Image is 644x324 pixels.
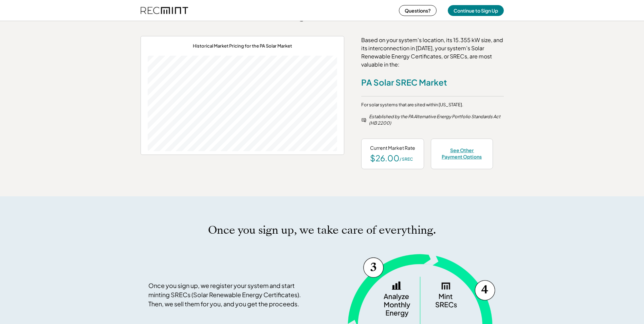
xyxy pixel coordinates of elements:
div: Historical Market Pricing for the PA Solar Market [193,43,292,49]
div: For solar systems that are sited within [US_STATE]. [361,102,463,108]
h1: Once you sign up, we take care of everything. [208,223,436,237]
div: PA Solar SREC Market [361,77,447,88]
button: Questions? [399,5,437,16]
button: Continue to Sign Up [448,5,504,16]
div: Once you sign up, we register your system and start minting SRECs (Solar Renewable Energy Certifi... [148,281,310,308]
img: recmint-logotype%403x%20%281%29.jpeg [141,1,188,19]
div: Established by the PA Alternative Energy Portfolio Standards Act (HB 2200) [369,113,504,127]
div: $26.00 [370,154,400,162]
div: See Other Payment Options [440,147,484,159]
div: / SREC [400,157,413,162]
div: Current Market Rate [370,145,415,151]
div: Based on your system's location, its 15.355 kW size, and its interconnection in [DATE], your syst... [361,36,504,69]
h1: SRECs are bought and sold on markets. [223,9,421,22]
